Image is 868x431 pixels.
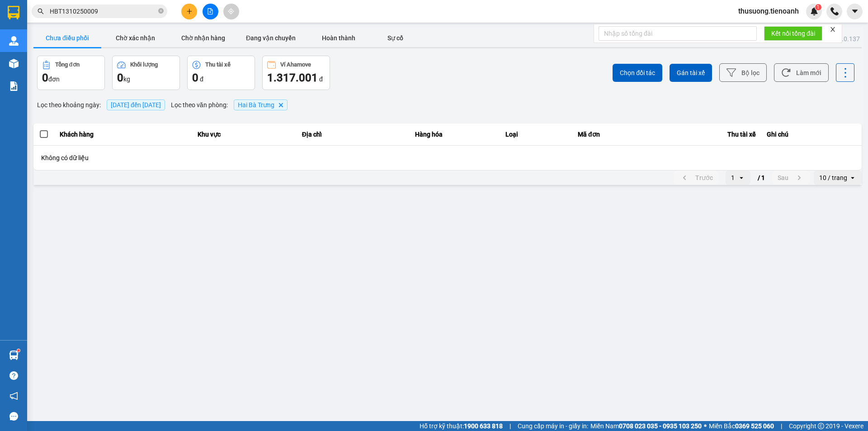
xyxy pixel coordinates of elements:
[117,71,175,85] div: kg
[620,68,655,77] span: Chọn đối tác
[9,350,19,360] img: warehouse-icon
[410,123,500,146] th: Hàng hóa
[816,4,820,10] span: 1
[192,71,250,85] div: đ
[819,173,847,182] div: 10 / trang
[735,422,774,430] strong: 0369 525 060
[55,62,80,68] div: Tổng đơn
[54,123,192,146] th: Khách hàng
[738,174,745,181] svg: open
[181,4,197,19] button: plus
[192,71,198,84] span: 0
[509,421,511,431] span: |
[815,4,821,10] sup: 1
[774,63,829,82] button: Làm mới
[237,29,305,47] button: Đang vận chuyển
[731,5,806,17] span: thusuong.tienoanh
[42,71,48,84] span: 0
[500,123,572,146] th: Loại
[719,63,767,82] button: Bộ lọc
[830,26,836,33] span: close
[9,36,19,46] img: warehouse-icon
[107,99,165,110] span: [DATE] đến [DATE]
[420,421,503,431] span: Hỗ trợ kỹ thuật:
[203,4,218,19] button: file-add
[101,29,169,47] button: Chờ xác nhận
[37,100,101,110] span: Lọc theo khoảng ngày :
[674,171,718,185] button: previous page. current page 1 / 1
[9,59,19,68] img: warehouse-icon
[772,171,810,185] button: next page. current page 1 / 1
[41,153,854,162] div: Không có dữ liệu
[670,64,712,82] button: Gán tài xế
[223,4,239,19] button: aim
[262,56,330,90] button: Ví Ahamove1.317.001 đ
[158,8,164,14] span: close-circle
[186,8,193,14] span: plus
[810,7,818,15] img: icon-new-feature
[192,123,297,146] th: Khu vực
[234,99,288,110] span: Hai Bà Trưng , close by backspace
[9,81,19,91] img: solution-icon
[111,101,161,109] span: 13/10/2025 đến 13/10/2025
[130,62,158,68] div: Khối lượng
[228,8,234,14] span: aim
[305,29,373,47] button: Hoàn thành
[42,71,100,85] div: đơn
[50,6,156,16] input: Tìm tên, số ĐT hoặc mã đơn
[764,26,822,41] button: Kết nối tổng đài
[117,71,123,84] span: 0
[613,64,662,82] button: Chọn đối tác
[761,123,862,146] th: Ghi chú
[280,62,311,68] div: Ví Ahamove
[758,172,765,183] span: / 1
[187,56,255,90] button: Thu tài xế0 đ
[297,123,410,146] th: Địa chỉ
[112,56,180,90] button: Khối lượng0kg
[278,102,283,108] svg: Delete
[464,422,503,430] strong: 1900 633 818
[238,101,274,109] span: Hai Bà Trưng
[646,129,756,140] div: Thu tài xế
[731,173,735,182] div: 1
[9,412,18,421] span: message
[677,68,705,77] span: Gán tài xế
[158,7,164,16] span: close-circle
[572,123,640,146] th: Mã đơn
[37,56,105,90] button: Tổng đơn0đơn
[781,421,782,431] span: |
[9,392,18,400] span: notification
[847,4,863,19] button: caret-down
[619,422,702,430] strong: 0708 023 035 - 0935 103 250
[17,349,20,352] sup: 1
[851,7,859,15] span: caret-down
[8,6,19,19] img: logo-vxr
[38,8,44,14] span: search
[171,100,228,110] span: Lọc theo văn phòng :
[849,174,856,181] svg: open
[704,424,707,428] span: ⚪️
[169,29,237,47] button: Chờ nhận hàng
[771,28,815,38] span: Kết nối tổng đài
[373,29,418,47] button: Sự cố
[33,29,101,47] button: Chưa điều phối
[830,7,839,15] img: phone-icon
[267,71,318,84] span: 1.317.001
[518,421,588,431] span: Cung cấp máy in - giấy in:
[207,8,213,14] span: file-add
[267,71,325,85] div: đ
[599,26,757,41] input: Nhập số tổng đài
[709,421,774,431] span: Miền Bắc
[205,62,231,68] div: Thu tài xế
[590,421,702,431] span: Miền Nam
[9,371,18,380] span: question-circle
[848,173,849,182] input: Selected 10 / trang.
[818,423,824,429] span: copyright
